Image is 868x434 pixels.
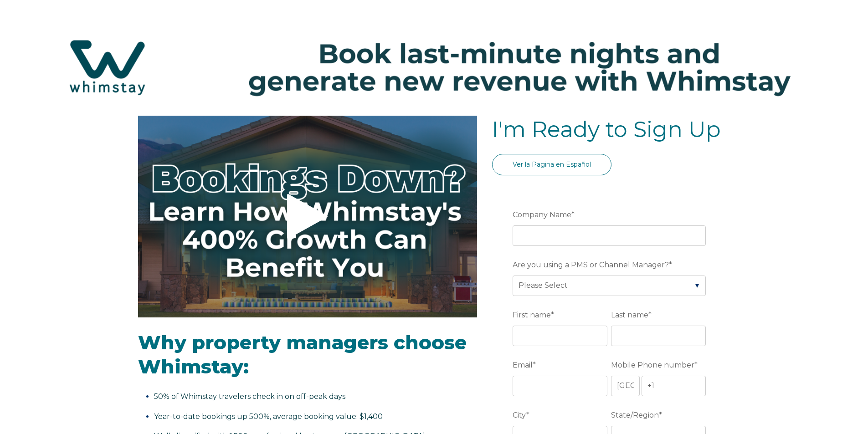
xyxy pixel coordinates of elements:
[513,208,571,222] span: Company Name
[9,22,859,112] img: Hubspot header for SSOB (4)
[513,408,526,422] span: City
[513,308,551,322] span: First name
[492,154,611,175] a: Ver la Pagina en Español
[513,258,669,272] span: Are you using a PMS or Channel Manager?
[492,116,721,143] span: I'm Ready to Sign Up
[611,408,659,422] span: State/Region
[611,308,648,322] span: Last name
[154,392,345,401] span: 50% of Whimstay travelers check in on off-peak days
[611,358,694,372] span: Mobile Phone number
[154,412,383,421] span: Year-to-date bookings up 500%, average booking value: $1,400
[513,358,533,372] span: Email
[138,331,467,378] span: Why property managers choose Whimstay:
